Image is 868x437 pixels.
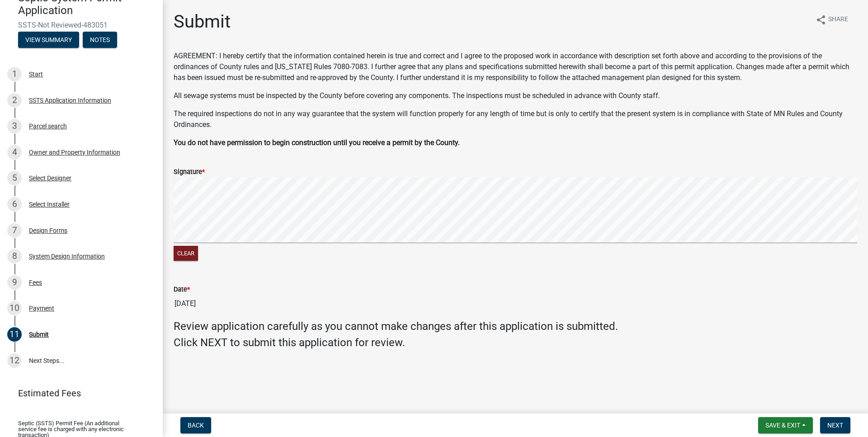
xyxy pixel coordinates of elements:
[7,353,22,368] div: 12
[29,149,120,155] div: Owner and Property Information
[174,287,190,293] label: Date
[7,327,22,342] div: 11
[29,279,42,286] div: Fees
[83,32,117,48] button: Notes
[174,336,857,349] h4: Click NEXT to submit this application for review.
[7,145,22,160] div: 4
[7,119,22,133] div: 3
[7,171,22,185] div: 5
[188,422,204,429] span: Back
[765,422,800,429] span: Save & Exit
[29,175,71,181] div: Select Designer
[18,21,145,29] span: SSTS-Not Reviewed-483051
[18,32,79,48] button: View Summary
[7,197,22,211] div: 6
[808,11,855,28] button: shareShare
[29,201,70,207] div: Select Installer
[174,138,460,147] strong: You do not have permission to begin construction until you receive a permit by the County.
[174,169,205,175] label: Signature
[7,301,22,315] div: 10
[7,67,22,81] div: 1
[29,71,43,77] div: Start
[18,37,79,44] wm-modal-confirm: Summary
[174,11,231,33] h1: Submit
[7,249,22,263] div: 8
[7,384,148,402] a: Estimated Fees
[83,37,117,44] wm-modal-confirm: Notes
[827,422,843,429] span: Next
[758,417,813,433] button: Save & Exit
[7,223,22,238] div: 7
[816,14,826,25] i: share
[174,51,857,83] p: AGREEMENT: I hereby certify that the information contained herein is true and correct and I agree...
[174,108,857,130] p: The required inspections do not in any way guarantee that the system will function properly for a...
[29,97,111,103] div: SSTS Application Information
[828,14,848,25] span: Share
[29,227,67,234] div: Design Forms
[180,417,211,433] button: Back
[820,417,850,433] button: Next
[174,246,198,261] button: Clear
[29,331,49,338] div: Submit
[29,123,67,129] div: Parcel search
[174,90,857,101] p: All sewage systems must be inspected by the County before covering any components. The inspection...
[29,253,105,259] div: System Design Information
[7,93,22,108] div: 2
[7,275,22,290] div: 9
[29,305,54,311] div: Payment
[174,320,857,333] h4: Review application carefully as you cannot make changes after this application is submitted.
